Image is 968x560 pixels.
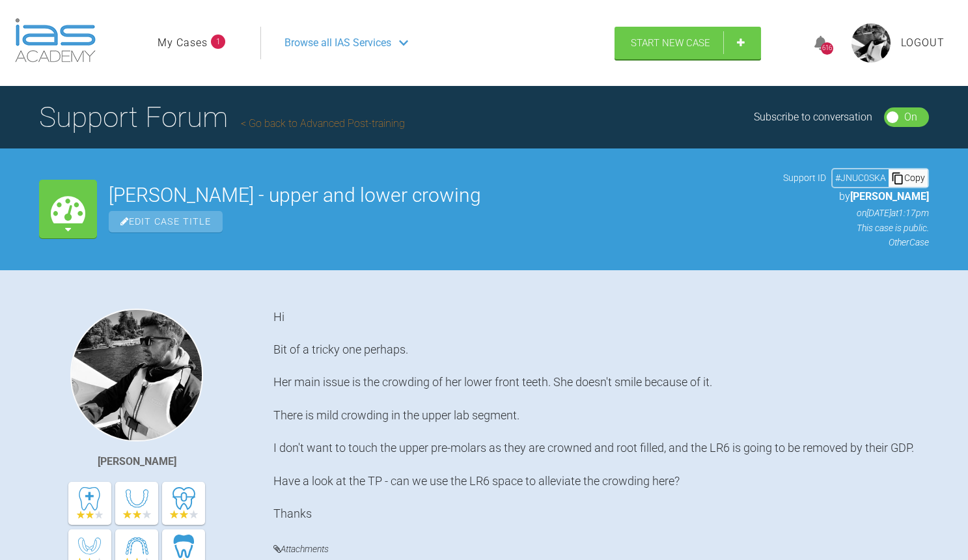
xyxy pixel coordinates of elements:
div: Copy [889,169,928,186]
span: Browse all IAS Services [284,35,391,51]
a: Logout [901,35,945,51]
a: My Cases [158,35,208,51]
div: Hi Bit of a tricky one perhaps. Her main issue is the crowding of her lower front teeth. She does... [273,309,929,522]
span: 1 [211,35,225,49]
div: # JNUC0SKA [833,171,889,185]
a: Start New Case [615,27,761,59]
p: This case is public. [783,221,929,235]
p: on [DATE] at 1:17pm [783,206,929,220]
div: 616 [821,42,833,55]
a: Go back to Advanced Post-training [241,117,405,130]
img: David Birkin [70,309,203,441]
span: Start New Case [631,37,710,49]
p: Other Case [783,235,929,249]
div: Subscribe to conversation [754,109,872,126]
span: Edit Case Title [109,211,223,232]
img: profile.png [851,23,891,63]
span: [PERSON_NAME] [850,190,929,203]
div: [PERSON_NAME] [98,453,176,470]
div: On [904,109,917,126]
span: Support ID [783,171,826,185]
h2: [PERSON_NAME] - upper and lower crowing [109,186,771,205]
h1: Support Forum [39,94,405,140]
p: by [783,188,929,205]
img: logo-light.3e3ef733.png [15,18,96,63]
h4: Attachments [273,541,929,557]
